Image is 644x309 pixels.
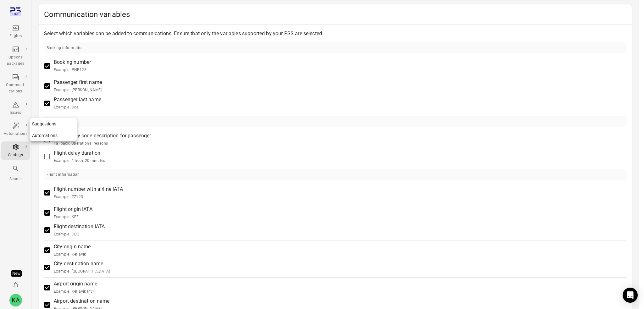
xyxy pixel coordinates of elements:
div: Automations [4,131,27,137]
div: Booking information [47,45,84,51]
p: Example: PNR123 [54,67,91,73]
div: Options packages [4,54,27,67]
nav: Local navigation [30,118,77,141]
span: Airport origin name [54,280,97,295]
div: Flights [4,33,27,39]
a: Automations [30,130,77,141]
div: KÁ [9,294,22,306]
p: Fallback: Operational reasons [54,141,151,147]
p: Example: 1 hour, 20 minutes [54,158,105,164]
p: Example: Doe [54,104,101,111]
span: Flight delay code description for passenger [54,132,151,147]
span: Passenger last name [54,96,101,111]
p: Example: CDG [54,231,105,238]
div: Communi-cations [4,82,27,95]
span: City destination name [54,260,110,275]
span: Flight origin IATA [54,206,92,220]
span: Booking number [54,58,91,73]
span: Flight delay duration [54,149,105,164]
button: Notifications [9,279,22,291]
p: Select which variables can be added to communications. Ensure that only the variables supported b... [44,30,627,37]
a: Suggestions [30,118,77,130]
div: Search [4,176,27,182]
p: Example: Keflavik [54,251,91,258]
div: Tooltip anchor [11,270,22,277]
span: Flight number with airline IATA [54,185,123,200]
div: Settings [4,152,27,158]
p: Example: KEF [54,214,92,220]
span: Flight destination IATA [54,223,105,238]
div: Flight information [47,172,80,178]
p: Example: [PERSON_NAME] [54,87,102,93]
p: Example: ZZ123 [54,194,123,200]
div: Issues [4,110,27,116]
span: Passenger first name [54,79,102,93]
p: Example: Keflavik Int'l [54,289,97,295]
h2: Communication variables [44,9,627,19]
button: Klara Ásrún Jóhannsdóttir [7,291,25,309]
span: City origin name [54,243,91,258]
p: Example: [GEOGRAPHIC_DATA] [54,268,110,275]
div: Open Intercom Messenger [623,288,638,303]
